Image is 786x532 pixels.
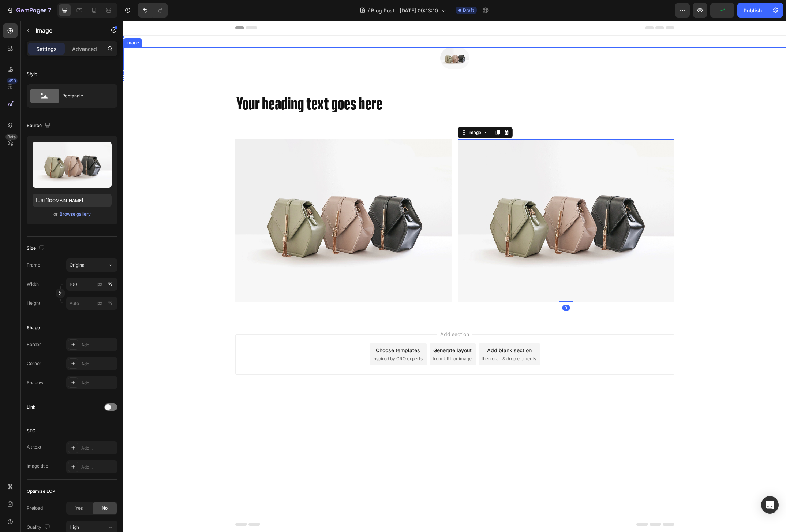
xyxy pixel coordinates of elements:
span: Blog Post - [DATE] 09:13:10 [371,7,438,14]
div: % [108,300,112,306]
div: Image [344,109,359,115]
iframe: Design area [123,21,786,532]
div: % [108,281,112,287]
div: SEO [27,428,35,434]
span: / [368,7,370,14]
button: Publish [737,3,768,18]
div: Image title [27,463,48,469]
div: px [97,281,102,287]
img: preview-image [33,142,112,188]
div: Publish [744,7,762,14]
div: Alt text [27,444,41,450]
button: px [106,299,115,308]
div: Undo/Redo [138,3,168,18]
label: Height [27,300,40,306]
button: % [96,299,104,308]
div: 450 [7,78,18,84]
span: Original [70,262,86,268]
p: 7 [48,6,51,15]
div: Add... [81,445,116,451]
div: Shadow [27,379,44,386]
span: or [53,210,58,219]
span: Add section [314,310,349,317]
div: Choose templates [252,326,297,334]
span: inspired by CRO experts [249,335,299,342]
div: Add... [81,464,116,470]
span: No [102,505,108,511]
button: Original [66,258,117,272]
button: 7 [3,3,55,18]
label: Frame [27,262,40,268]
div: Corner [27,360,41,367]
h2: Rich Text Editor. Editing area: main [112,72,551,96]
div: Image [1,19,17,26]
div: Add... [81,342,116,348]
div: Add... [81,380,116,386]
div: px [97,300,102,306]
div: 0 [439,284,446,290]
input: px% [66,297,117,310]
div: Add... [81,361,116,367]
img: image_demo.jpg [112,119,329,282]
div: Browse gallery [60,211,91,217]
div: Border [27,341,41,348]
span: Draft [463,7,474,14]
label: Width [27,281,39,287]
span: then drag & drop elements [358,335,413,342]
p: Advanced [72,45,97,53]
div: Preload [27,505,43,511]
p: Settings [36,45,57,53]
div: Rectangle [62,88,107,104]
div: Beta [5,134,18,140]
div: Size [27,243,46,253]
div: Optimize LCP [27,488,55,495]
p: Your heading text goes here [113,73,550,95]
div: Style [27,71,37,77]
button: px [106,280,115,289]
p: Image [35,26,98,35]
img: image_demo.jpg [317,27,346,49]
input: https://example.com/image.jpg [33,194,112,207]
div: Generate layout [310,326,348,334]
div: Add blank section [364,326,408,334]
button: Browse gallery [59,211,91,218]
img: image_demo.jpg [334,119,551,282]
span: from URL or image [309,335,348,342]
span: Yes [75,505,83,511]
span: High [70,524,79,530]
div: Source [27,121,52,131]
button: % [96,280,104,289]
div: Open Intercom Messenger [761,496,779,514]
input: px% [66,278,117,291]
div: Link [27,404,35,410]
div: Shape [27,324,40,331]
